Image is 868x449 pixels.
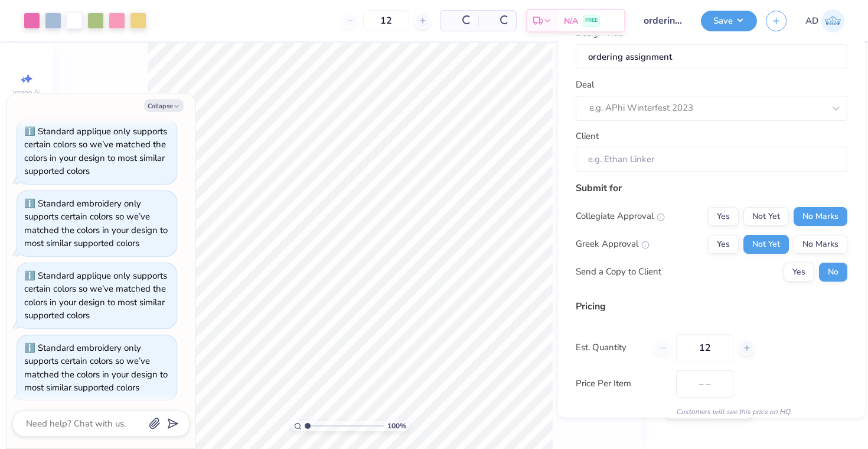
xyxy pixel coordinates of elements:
[576,209,665,223] div: Collegiate Approval
[24,198,168,250] div: Standard embroidery only supports certain colors so we’ve matched the colors in your design to mo...
[821,9,844,33] img: Aliza Didarali
[564,15,578,27] span: N/A
[794,234,847,253] button: No Marks
[701,11,757,31] button: Save
[819,262,847,281] button: No
[576,341,646,354] label: Est. Quantity
[576,180,847,195] div: Submit for
[676,334,733,361] input: – –
[708,206,739,225] button: Yes
[576,265,661,279] div: Send a Copy to Client
[576,147,847,172] input: e.g. Ethan Linker
[363,10,409,31] input: – –
[805,9,844,33] a: AD
[576,237,650,251] div: Greek Approval
[634,9,692,33] input: Untitled Design
[743,234,789,253] button: Not Yet
[24,125,167,177] div: Standard applique only supports certain colors so we’ve matched the colors in your design to most...
[585,17,598,25] span: FREE
[576,406,847,416] div: Customers will see this price on HQ.
[743,206,789,225] button: Not Yet
[387,421,406,431] span: 100 %
[576,377,667,390] label: Price Per Item
[708,234,739,253] button: Yes
[794,206,847,225] button: No Marks
[576,299,847,313] div: Pricing
[13,88,41,97] span: Image AI
[576,78,594,92] label: Deal
[144,99,184,112] button: Collapse
[24,270,167,322] div: Standard applique only supports certain colors so we’ve matched the colors in your design to most...
[24,342,168,394] div: Standard embroidery only supports certain colors so we’ve matched the colors in your design to mo...
[784,262,814,281] button: Yes
[576,129,599,143] label: Client
[805,14,818,28] span: AD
